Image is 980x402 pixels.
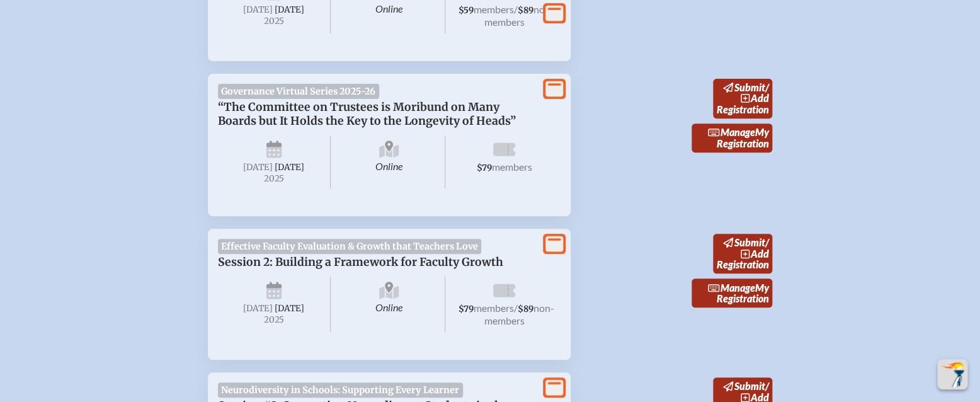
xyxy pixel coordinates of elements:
span: 2025 [228,315,320,324]
span: non-members [484,3,554,28]
p: “The Committee on Trustees is Moribund on Many Boards but It Holds the Key to the Longevity of He... [218,100,535,128]
span: 2025 [228,174,320,183]
span: submit [734,380,765,392]
span: [DATE] [275,303,304,314]
span: members [473,3,513,15]
button: Scroll Top [937,359,967,389]
span: $89 [517,5,533,16]
span: $89 [517,304,533,314]
span: $79 [477,163,492,173]
span: Neurodiversity in Schools: Supporting Every Learner [218,382,463,398]
span: / [765,380,769,392]
span: [DATE] [275,4,304,15]
p: Session 2: Building a Framework for Faculty Growth [218,255,535,269]
span: $59 [458,5,473,16]
span: non-members [484,302,554,326]
span: Governance Virtual Series 2025-26 [218,84,379,99]
span: members [492,161,532,173]
span: / [765,81,769,93]
span: [DATE] [243,303,273,314]
span: Manage [708,282,755,294]
a: submit/addRegistration [713,234,772,273]
span: add [751,92,769,104]
span: $79 [458,304,473,314]
a: submit/addRegistration [713,79,772,118]
span: 2025 [228,16,320,26]
span: submit [734,81,765,93]
span: members [473,302,513,314]
span: Manage [708,126,755,138]
span: [DATE] [275,162,304,173]
span: Online [333,277,446,332]
a: ManageMy Registration [692,279,772,307]
span: Effective Faculty Evaluation & Growth that Teachers Love [218,239,481,254]
span: Online [333,135,446,188]
span: add [751,248,769,260]
span: / [513,302,517,314]
span: submit [734,236,765,248]
span: [DATE] [243,4,273,15]
img: To the top [940,362,965,387]
a: ManageMy Registration [692,123,772,152]
span: [DATE] [243,162,273,173]
span: / [513,3,517,15]
span: / [765,236,769,248]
